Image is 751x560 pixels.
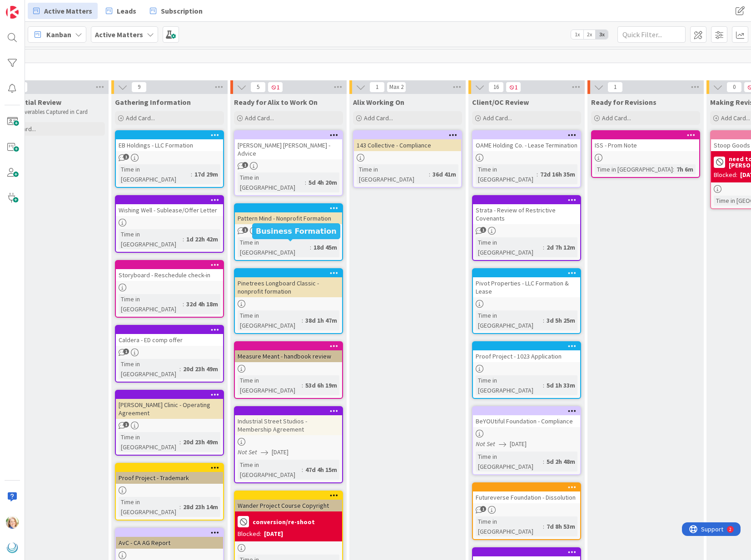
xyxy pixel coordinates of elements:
[6,516,19,529] img: AD
[116,529,223,549] div: AvC - CA AG Report
[119,164,191,184] div: Time in [GEOGRAPHIC_DATA]
[472,130,581,188] a: OAME Holding Co. - Lease TerminationTime in [GEOGRAPHIC_DATA]:72d 16h 35m
[123,422,129,427] span: 1
[235,350,342,362] div: Measure Meant - handbook review
[354,139,461,151] div: 143 Collective - Compliance
[116,131,223,151] div: EB Holdings - LLC Formation
[537,169,538,179] span: :
[472,406,581,475] a: BeYOUtiful Foundation - ComplianceNot Set[DATE]Time in [GEOGRAPHIC_DATA]:5d 2h 48m
[19,1,41,12] span: Support
[119,294,183,314] div: Time in [GEOGRAPHIC_DATA]
[235,491,342,511] div: Wander Project Course Copyright
[302,465,303,475] span: :
[591,98,657,107] span: Ready for Revisions
[242,162,248,168] span: 1
[617,26,686,43] input: Quick Filter...
[721,114,750,122] span: Add Card...
[473,491,580,503] div: Futureverse Foundation - Dissolution
[235,342,342,362] div: Measure Meant - handbook review
[47,4,50,11] div: 2
[115,463,224,521] a: Proof Project - TrademarkTime in [GEOGRAPHIC_DATA]:28d 23h 14m
[473,204,580,224] div: Strata - Review of Restrictive Covenants
[476,375,543,395] div: Time in [GEOGRAPHIC_DATA]
[100,3,142,19] a: Leads
[429,169,430,179] span: :
[256,227,337,236] h5: Business Formation
[303,380,339,390] div: 53d 6h 19m
[253,519,315,525] b: conversion/re-shoot
[95,30,143,39] b: Active Matters
[116,472,223,484] div: Proof Project - Trademark
[480,227,486,233] span: 1
[510,439,527,449] span: [DATE]
[116,326,223,346] div: Caldera - ED comp offer
[235,269,342,297] div: Pinetrees Longboard Classic - nonprofit formation
[238,460,302,480] div: Time in [GEOGRAPHIC_DATA]
[602,114,631,122] span: Add Card...
[116,269,223,281] div: Storyboard - Reschedule check-in
[28,3,98,19] a: Active Matters
[591,130,700,178] a: ISS - Prom NoteTime in [GEOGRAPHIC_DATA]:7h 6m
[181,502,220,512] div: 28d 23h 14m
[242,227,248,233] span: 1
[544,521,577,531] div: 7d 8h 53m
[473,131,580,151] div: OAME Holding Co. - Lease Termination
[119,229,183,249] div: Time in [GEOGRAPHIC_DATA]
[179,502,181,512] span: :
[238,310,302,330] div: Time in [GEOGRAPHIC_DATA]
[234,130,343,196] a: [PERSON_NAME] [PERSON_NAME] - AdviceTime in [GEOGRAPHIC_DATA]:5d 4h 20m
[354,131,461,151] div: 143 Collective - Compliance
[235,131,342,159] div: [PERSON_NAME] [PERSON_NAME] - Advice
[268,82,283,93] span: 1
[592,131,699,151] div: ISS - Prom Note
[369,82,385,93] span: 1
[476,237,543,257] div: Time in [GEOGRAPHIC_DATA]
[480,506,486,512] span: 1
[543,457,544,467] span: :
[183,234,184,244] span: :
[389,85,403,89] div: Max 2
[544,380,577,390] div: 5d 1h 33m
[310,242,311,252] span: :
[544,315,577,325] div: 3d 5h 25m
[6,541,19,554] img: avatar
[234,341,343,399] a: Measure Meant - handbook reviewTime in [GEOGRAPHIC_DATA]:53d 6h 19m
[116,261,223,281] div: Storyboard - Reschedule check-in
[7,108,104,116] li: Deliverables Captured in Card
[303,315,339,325] div: 38d 1h 47m
[250,82,266,93] span: 5
[543,521,544,531] span: :
[116,334,223,346] div: Caldera - ED comp offer
[476,452,543,472] div: Time in [GEOGRAPHIC_DATA]
[235,277,342,297] div: Pinetrees Longboard Classic - nonprofit formation
[473,483,580,503] div: Futureverse Foundation - Dissolution
[123,154,129,160] span: 1
[674,164,696,174] div: 7h 6m
[714,170,737,180] div: Blocked:
[488,82,504,93] span: 16
[161,5,203,16] span: Subscription
[235,500,342,511] div: Wander Project Course Copyright
[115,325,224,383] a: Caldera - ED comp offerTime in [GEOGRAPHIC_DATA]:20d 23h 49m
[311,242,339,252] div: 18d 45m
[473,342,580,362] div: Proof Project - 1023 Application
[184,234,220,244] div: 1d 22h 42m
[543,380,544,390] span: :
[544,242,577,252] div: 2d 7h 12m
[234,268,343,334] a: Pinetrees Longboard Classic - nonprofit formationTime in [GEOGRAPHIC_DATA]:38d 1h 47m
[607,82,623,93] span: 1
[119,497,179,517] div: Time in [GEOGRAPHIC_DATA]
[116,196,223,216] div: Wishing Well - Sublease/Offer Letter
[571,30,583,39] span: 1x
[235,139,342,159] div: [PERSON_NAME] [PERSON_NAME] - Advice
[116,204,223,216] div: Wishing Well - Sublease/Offer Letter
[430,169,458,179] div: 36d 41m
[184,299,220,309] div: 32d 4h 18m
[126,114,155,122] span: Add Card...
[472,195,581,261] a: Strata - Review of Restrictive CovenantsTime in [GEOGRAPHIC_DATA]:2d 7h 12m
[116,391,223,419] div: [PERSON_NAME] Clinic - Operating Agreement
[473,196,580,224] div: Strata - Review of Restrictive Covenants
[476,440,495,448] i: Not Set
[238,529,261,539] div: Blocked:
[476,164,537,184] div: Time in [GEOGRAPHIC_DATA]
